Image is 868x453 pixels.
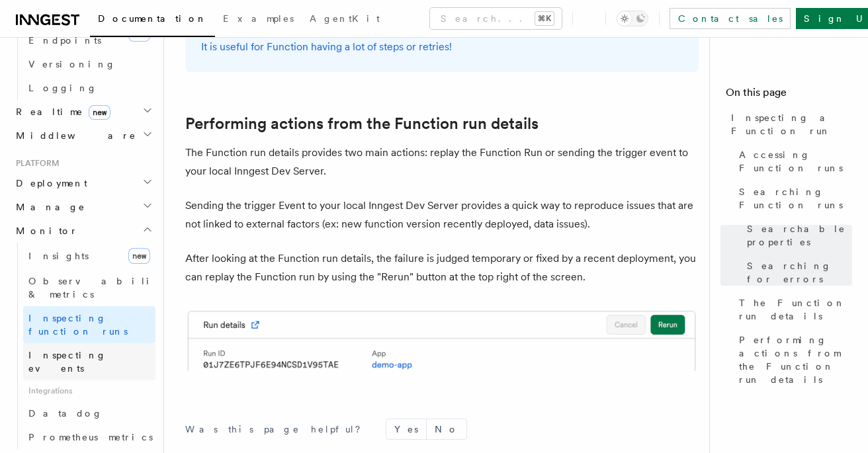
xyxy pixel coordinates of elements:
span: Prometheus metrics [28,432,153,442]
span: Inspecting events [28,350,107,374]
p: The Function run details provides two main actions: replay the Function Run or sending the trigge... [185,144,699,181]
button: Deployment [11,171,155,195]
a: Searching Function runs [734,180,852,217]
a: Datadog [23,401,155,425]
span: Datadog [28,408,103,419]
span: Performing actions from the Function run details [739,333,852,386]
a: Inspecting events [23,343,155,380]
span: Deployment [11,177,87,190]
img: The rerun button is accessible in the header of the "run details" section of the Function run detail [185,308,699,372]
span: Inspecting a Function run [731,111,852,138]
a: Searching for errors [742,254,852,291]
span: Searching Function runs [739,185,852,212]
span: Examples [223,13,294,24]
a: Performing actions from the Function run details [185,114,539,133]
button: Toggle dark mode [617,11,648,26]
span: Insights [28,251,89,261]
span: Documentation [98,13,207,24]
span: Realtime [11,105,110,118]
a: Logging [23,76,155,100]
a: AgentKit [302,4,388,36]
a: Examples [215,4,302,36]
span: The Function run details [739,296,852,323]
a: Observability & metrics [23,269,155,306]
button: Realtimenew [11,100,155,124]
a: Performing actions from the Function run details [734,328,852,391]
a: Prometheus metrics [23,425,155,449]
span: Integrations [23,380,155,401]
span: Observability & metrics [28,276,165,300]
span: Monitor [11,224,78,237]
span: Manage [11,200,85,214]
span: Logging [28,83,97,93]
button: Yes [386,419,426,439]
a: Searchable properties [742,217,852,254]
span: Inspecting function runs [28,313,128,337]
span: AgentKit [310,13,380,24]
span: Middleware [11,129,136,142]
span: Searching for errors [747,259,852,286]
span: Platform [11,158,60,169]
a: Contact sales [670,8,791,29]
p: Sending the trigger Event to your local Inngest Dev Server provides a quick way to reproduce issu... [185,196,699,233]
h4: On this page [726,85,852,106]
a: The Function run details [734,291,852,328]
a: Documentation [90,4,215,37]
button: Monitor [11,219,155,243]
button: No [427,419,466,439]
kbd: ⌘K [535,12,554,25]
span: Versioning [28,59,116,69]
button: Search...⌘K [430,8,562,29]
a: Accessing Function runs [734,143,852,180]
a: Versioning [23,52,155,76]
div: Monitor [11,243,155,449]
span: new [89,105,110,120]
p: It is useful for Function having a lot of steps or retries! [201,38,683,56]
button: Manage [11,195,155,219]
span: Searchable properties [747,222,852,249]
a: Insightsnew [23,243,155,269]
span: Accessing Function runs [739,148,852,175]
span: new [128,248,150,264]
a: Inspecting a Function run [726,106,852,143]
p: Was this page helpful? [185,423,370,436]
p: After looking at the Function run details, the failure is judged temporary or fixed by a recent d... [185,249,699,286]
a: Inspecting function runs [23,306,155,343]
button: Middleware [11,124,155,147]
